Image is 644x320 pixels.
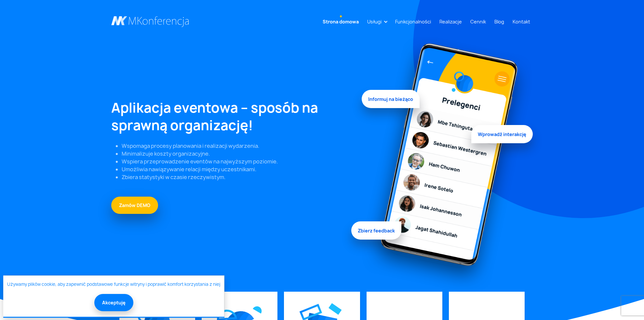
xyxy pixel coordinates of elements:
[362,92,420,110] span: Informuj na bieżąco
[122,158,354,165] li: Wspiera przeprowadzenie eventów na najwyższym poziomie.
[122,142,354,150] li: Wspomaga procesy planowania i realizacji wydarzenia.
[7,281,220,288] a: Używamy plików cookie, aby zapewnić podstawowe funkcje witryny i poprawić komfort korzystania z niej
[492,16,507,28] a: Blog
[122,150,354,158] li: Minimalizuje koszty organizacyjne.
[365,16,384,28] a: Usługi
[362,36,533,292] img: Graficzny element strony
[253,306,262,314] img: Graficzny element strony
[320,16,361,28] a: Strona domowa
[393,16,434,28] a: Funkcjonalności
[351,219,401,238] span: Zbierz feedback
[122,173,354,181] li: Zbiera statystyki w czasie rzeczywistym.
[471,123,533,141] span: Wprowadź interakcję
[122,165,354,173] li: Umożliwia nawiązywanie relacji między uczestnikami.
[468,16,489,28] a: Cennik
[329,303,342,315] img: Graficzny element strony
[94,294,133,311] button: Akceptuję
[111,197,158,214] a: Zamów DEMO
[111,99,354,134] h1: Aplikacja eventowa – sposób na sprawną organizację!
[510,16,533,28] a: Kontakt
[437,16,464,28] a: Realizacje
